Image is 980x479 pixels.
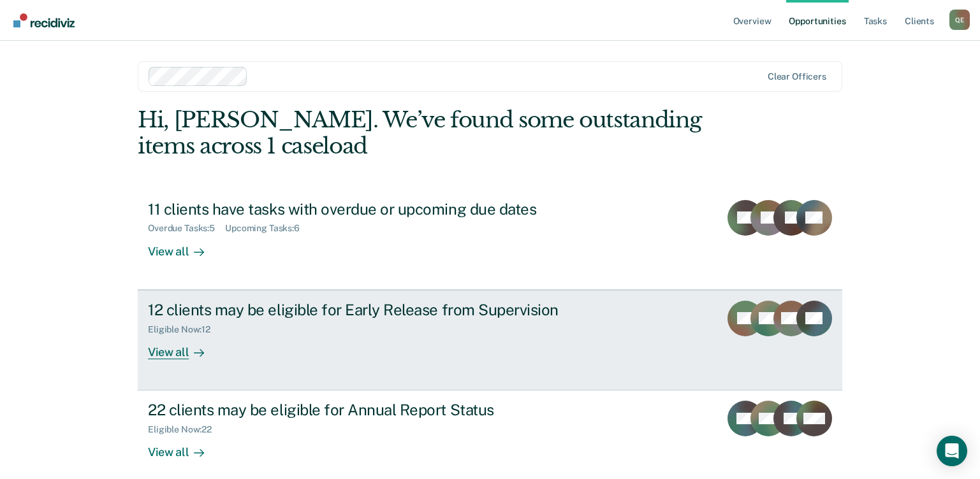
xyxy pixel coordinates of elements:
img: Recidiviz [13,13,75,27]
div: Overdue Tasks : 5 [148,223,225,234]
div: 11 clients have tasks with overdue or upcoming due dates [148,200,596,218]
div: Open Intercom Messenger [937,436,967,466]
div: Hi, [PERSON_NAME]. We’ve found some outstanding items across 1 caseload [138,107,701,159]
div: Eligible Now : 12 [148,324,221,335]
div: View all [148,234,219,259]
div: Eligible Now : 22 [148,424,222,435]
div: View all [148,435,219,460]
a: 11 clients have tasks with overdue or upcoming due datesOverdue Tasks:5Upcoming Tasks:6View all [138,190,842,290]
a: 12 clients may be eligible for Early Release from SupervisionEligible Now:12View all [138,290,842,390]
button: Profile dropdown button [949,10,970,30]
div: Q E [949,10,970,30]
div: 12 clients may be eligible for Early Release from Supervision [148,301,596,319]
div: View all [148,334,219,359]
div: Clear officers [768,71,826,82]
div: 22 clients may be eligible for Annual Report Status [148,401,596,419]
div: Upcoming Tasks : 6 [225,223,310,234]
